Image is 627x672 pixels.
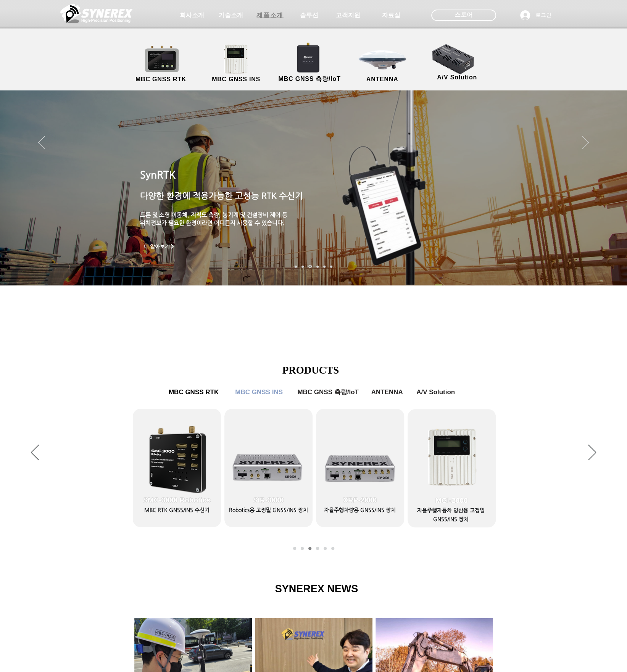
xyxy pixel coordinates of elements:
[140,219,285,226] span: ​위치정보가 필요한 환경이라면 어디든지 사용할 수 있습니다.
[372,8,410,23] a: 자료실
[437,74,477,81] span: A/V Solution
[140,169,176,180] span: SynRTK
[180,11,204,19] span: 회사소개
[330,265,332,268] a: 정밀농업
[289,38,328,77] img: SynRTK__.png
[411,385,461,400] a: A/V Solution
[293,547,296,550] a: MBC GNSS RTK1
[38,136,45,150] button: 이전
[582,136,589,150] button: 다음
[169,388,219,396] span: MBC GNSS RTK
[366,76,398,83] span: ANTENNA
[301,547,304,550] a: MBC GNSS RTK2
[455,11,473,19] span: 스토어
[323,265,326,268] a: 로봇
[301,265,304,268] a: 드론 8 - SMC 2000
[278,75,340,83] span: MBC GNSS 측량/IoT
[316,409,404,527] a: XRP-2000
[316,265,319,268] a: 자율주행
[300,11,318,19] span: 솔루션
[371,388,403,396] span: ANTENNA
[416,388,455,396] span: A/V Solution
[290,8,328,23] a: 솔루션
[292,265,335,268] nav: 슬라이드
[588,445,596,461] button: 다음
[431,10,496,21] div: 스토어
[251,8,289,23] a: 제품소개
[224,409,313,527] a: SIR-3000
[127,44,195,84] a: MBC GNSS RTK
[343,496,377,504] span: XRP-2000
[324,547,327,550] a: ANTENNA
[308,547,311,550] a: MBC GNSS INS
[272,44,347,84] a: MBC GNSS 측량/IoT
[163,385,224,400] a: MBC GNSS RTK
[212,76,260,83] span: MBC GNSS INS
[173,8,211,23] a: 회사소개
[31,445,39,461] button: 이전
[253,496,284,504] span: SIR-3000
[336,11,360,19] span: 고객지원
[533,11,554,19] span: 로그인
[214,42,261,76] img: MGI2000_front-removebg-preview (1).png
[382,11,400,19] span: 자료실
[329,8,367,23] a: 고객지원
[291,547,337,550] nav: 슬라이드
[515,8,557,23] button: 로그인
[202,44,271,84] a: MBC GNSS INS
[331,547,334,550] a: A/V Solution
[298,53,482,295] img: image.png
[423,42,492,82] a: A/V Solution
[348,44,417,84] a: ANTENNA
[133,409,221,527] a: SMC-3000 Robotics
[308,265,312,268] a: 측량 IoT
[235,388,283,396] span: MBC GNSS INS
[292,385,365,400] a: MBC GNSS 측량/IoT
[256,11,283,19] span: 제품소개
[435,496,467,505] span: MGI-2000
[135,76,186,83] span: MBC GNSS RTK
[140,242,179,251] a: 더 알아보기
[230,385,288,400] a: MBC GNSS INS
[140,191,303,200] span: 다양한 환경에 적용가능한 고성능 RTK 수신기
[219,11,243,19] span: 기술소개
[408,409,496,527] a: MGI-2000
[144,243,170,250] span: 더 알아보기
[60,2,133,25] img: 씨너렉스_White_simbol_대지 1.png
[212,8,250,23] a: 기술소개
[143,496,210,504] span: SMC-3000 Robotics
[140,211,287,218] span: 드론 및 소형 이동체, 지적도 측량, 농기계 및 건설장비 제어 등
[368,385,406,400] a: ANTENNA
[539,639,627,672] iframe: Wix Chat
[282,364,339,376] span: PRODUCTS
[316,547,319,550] a: MBC GNSS 측량/IoT
[275,583,358,595] span: SYNEREX NEWS
[295,265,297,268] a: 로봇- SMC 2000
[297,388,359,396] span: MBC GNSS 측량/IoT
